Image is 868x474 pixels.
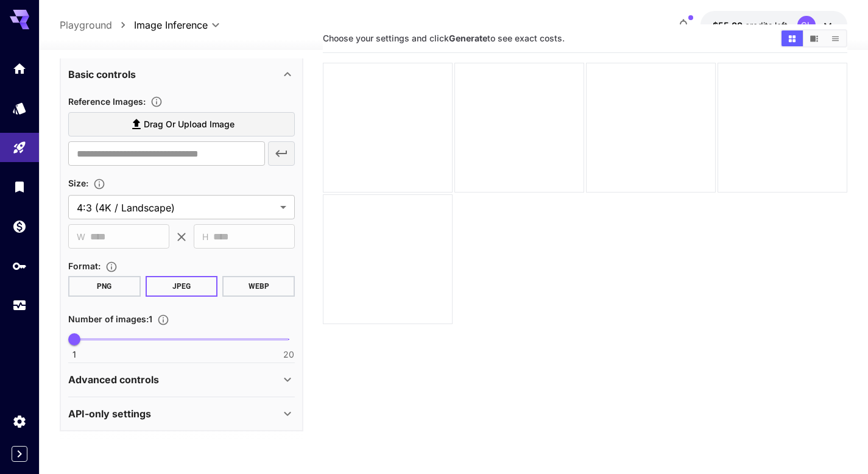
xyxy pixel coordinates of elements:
button: Choose the file format for the output image. [101,261,122,273]
span: $55.00 [713,20,745,30]
a: Playground [60,18,112,32]
div: Settings [12,414,27,429]
button: Specify how many images to generate in a single request. Each image generation will be charged se... [152,314,174,326]
p: Basic controls [68,67,136,82]
div: Basic controls [68,60,295,89]
button: PNG [68,276,141,297]
span: H [202,230,208,244]
span: Choose your settings and click to see exact costs. [323,33,565,43]
div: Library [12,179,27,194]
div: Usage [12,298,27,313]
div: Home [12,61,27,76]
p: Advanced controls [68,372,159,387]
span: Image Inference [134,18,208,32]
button: Show media in grid view [782,30,803,46]
div: Advanced controls [68,365,295,394]
span: 4:3 (4K / Landscape) [77,200,275,215]
span: Reference Images : [68,96,146,107]
div: $55.00 [713,19,788,32]
div: CL [797,16,816,34]
b: Generate [449,33,487,43]
button: Expand sidebar [12,446,27,462]
label: Drag or upload image [68,112,295,137]
button: WEBP [222,276,295,297]
nav: breadcrumb [60,18,134,32]
button: Upload a reference image to guide the result. This is needed for Image-to-Image or Inpainting. Su... [146,96,168,108]
span: 1 [72,348,76,361]
span: W [77,230,85,244]
p: API-only settings [68,406,151,421]
span: Size : [68,178,88,188]
button: $55.00CL [700,11,847,39]
div: API-only settings [68,399,295,428]
div: Show media in grid viewShow media in video viewShow media in list view [780,29,847,48]
span: 20 [283,348,294,361]
button: JPEG [146,276,218,297]
div: Playground [12,140,27,155]
span: Drag or upload image [144,117,235,132]
button: Show media in video view [803,30,825,46]
span: Format : [68,261,101,271]
button: Adjust the dimensions of the generated image by specifying its width and height in pixels, or sel... [88,178,110,190]
button: Show media in list view [825,30,846,46]
span: credits left [745,20,788,30]
div: Wallet [12,219,27,234]
span: Number of images : 1 [68,314,152,324]
div: Models [12,101,27,116]
div: API Keys [12,258,27,274]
